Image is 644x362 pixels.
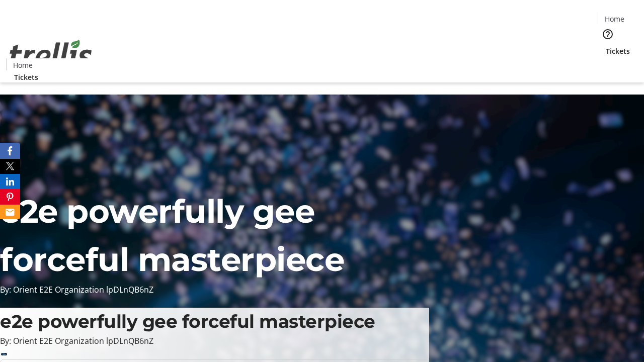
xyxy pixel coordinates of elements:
button: Cart [598,56,618,76]
a: Tickets [598,46,638,56]
a: Home [7,60,39,70]
span: Tickets [606,46,630,56]
a: Home [598,14,630,24]
span: Tickets [14,72,38,82]
span: Home [605,14,624,24]
span: Home [13,60,33,70]
img: Orient E2E Organization lpDLnQB6nZ's Logo [6,29,96,79]
button: Help [598,24,618,44]
a: Tickets [6,72,46,82]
